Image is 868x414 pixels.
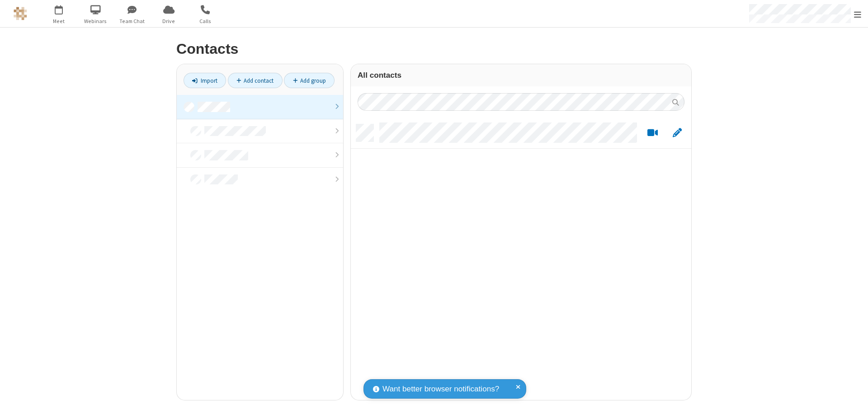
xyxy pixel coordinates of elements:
a: Import [184,73,226,88]
img: QA Selenium DO NOT DELETE OR CHANGE [14,7,27,20]
h3: All contacts [358,71,684,80]
span: Calls [189,17,222,25]
span: Team Chat [115,17,149,25]
span: Want better browser notifications? [382,383,499,395]
a: Add group [284,73,335,88]
a: Add contact [228,73,283,88]
span: Meet [42,17,76,25]
div: grid [351,118,691,400]
span: Webinars [79,17,113,25]
button: Start a video meeting [644,127,661,139]
button: Edit [668,127,686,139]
h2: Contacts [176,41,692,57]
span: Drive [152,17,186,25]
